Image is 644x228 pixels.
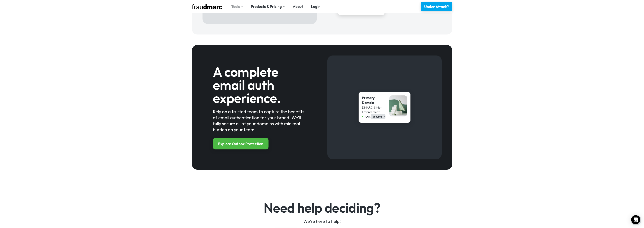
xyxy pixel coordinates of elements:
div: Rely on a trusted team to capture the benefits of email authentication for your brand. We'll full... [213,109,306,133]
div: Secured [372,115,382,119]
h4: Need help deciding? [254,201,390,214]
div: We're here to help! [254,218,390,224]
div: Products & Pricing [251,4,285,9]
div: Primary Domain [362,95,385,105]
a: Login [311,4,320,9]
a: Explore Outbox Protection [213,138,269,149]
div: Open Intercom Messenger [631,215,640,224]
div: 100% [365,115,371,119]
div: DMARC: Strict Enforcement [362,105,385,114]
div: Tools [231,4,243,9]
a: Under Attack? [421,2,452,11]
div: Products & Pricing [251,4,282,9]
div: Explore Outbox Protection [218,141,263,146]
a: About [293,4,303,9]
div: Under Attack? [424,4,449,9]
h2: A complete email auth experience. [213,65,306,105]
div: Tools [231,4,240,9]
